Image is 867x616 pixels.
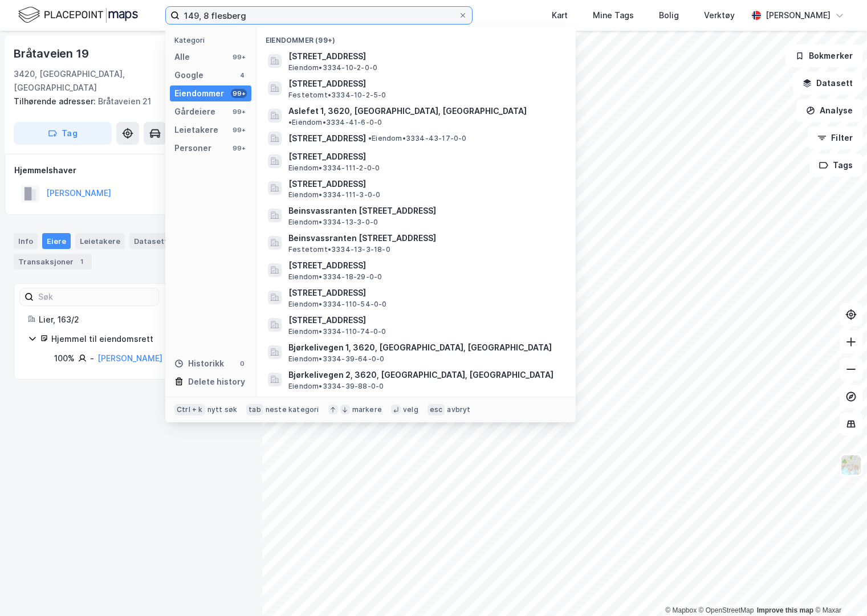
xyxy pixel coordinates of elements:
[180,7,458,24] input: Søk på adresse, matrikkel, gårdeiere, leietakere eller personer
[231,107,247,116] div: 99+
[368,134,467,143] span: Eiendom • 3334-43-17-0-0
[288,327,386,336] span: Eiendom • 3334-110-74-0-0
[288,190,380,199] span: Eiendom • 3334-111-3-0-0
[14,254,92,270] div: Transaksjoner
[174,404,205,415] div: Ctrl + k
[288,91,386,100] span: Festetomt • 3334-10-2-5-0
[288,218,378,227] span: Eiendom • 3334-13-3-0-0
[288,77,562,91] span: [STREET_ADDRESS]
[288,118,292,127] span: •
[174,87,224,100] div: Eiendommer
[51,332,234,346] div: Hjemmel til eiendomsrett
[447,405,470,414] div: avbryt
[288,313,562,327] span: [STREET_ADDRESS]
[90,352,94,365] div: -
[288,63,377,72] span: Eiendom • 3334-10-2-0-0
[288,150,562,164] span: [STREET_ADDRESS]
[97,353,162,363] a: [PERSON_NAME]
[14,233,38,249] div: Info
[34,288,158,305] input: Søk
[288,164,380,173] span: Eiendom • 3334-111-2-0-0
[793,72,862,95] button: Datasett
[238,359,247,368] div: 0
[174,68,203,82] div: Google
[368,134,372,142] span: •
[704,9,735,22] div: Verktøy
[288,286,562,300] span: [STREET_ADDRESS]
[18,5,138,25] img: logo.f888ab2527a4732fd821a326f86c7f29.svg
[39,313,234,327] div: Lier, 163/2
[288,354,384,364] span: Eiendom • 3334-39-64-0-0
[288,231,562,245] span: Beinsvassranten [STREET_ADDRESS]
[231,125,247,134] div: 99+
[76,256,87,267] div: 1
[288,104,527,118] span: Aslefet 1, 3620, [GEOGRAPHIC_DATA], [GEOGRAPHIC_DATA]
[266,405,319,414] div: neste kategori
[288,204,562,218] span: Beinsvassranten [STREET_ADDRESS]
[14,164,248,177] div: Hjemmelshaver
[766,9,831,22] div: [PERSON_NAME]
[288,272,382,282] span: Eiendom • 3334-18-29-0-0
[257,27,576,47] div: Eiendommer (99+)
[174,105,215,119] div: Gårdeiere
[14,44,91,63] div: Bråtaveien 19
[174,36,251,44] div: Kategori
[231,144,247,153] div: 99+
[665,606,697,614] a: Mapbox
[288,368,562,382] span: Bjørkelivegen 2, 3620, [GEOGRAPHIC_DATA], [GEOGRAPHIC_DATA]
[129,233,172,249] div: Datasett
[54,352,75,365] div: 100%
[288,177,562,191] span: [STREET_ADDRESS]
[14,122,112,145] button: Tag
[352,405,382,414] div: markere
[288,341,562,354] span: Bjørkelivegen 1, 3620, [GEOGRAPHIC_DATA], [GEOGRAPHIC_DATA]
[810,561,867,616] iframe: Chat Widget
[809,154,862,177] button: Tags
[699,606,754,614] a: OpenStreetMap
[288,132,366,145] span: [STREET_ADDRESS]
[840,454,862,476] img: Z
[207,405,238,414] div: nytt søk
[288,259,562,272] span: [STREET_ADDRESS]
[785,44,862,67] button: Bokmerker
[246,404,263,415] div: tab
[75,233,125,249] div: Leietakere
[593,9,634,22] div: Mine Tags
[288,118,382,127] span: Eiendom • 3334-41-6-0-0
[188,375,245,389] div: Delete history
[403,405,418,414] div: velg
[174,50,190,64] div: Alle
[796,99,862,122] button: Analyse
[42,233,71,249] div: Eiere
[14,96,98,106] span: Tilhørende adresser:
[288,300,387,309] span: Eiendom • 3334-110-54-0-0
[428,404,445,415] div: esc
[14,95,239,108] div: Bråtaveien 21
[174,141,211,155] div: Personer
[288,245,390,254] span: Festetomt • 3334-13-3-18-0
[552,9,568,22] div: Kart
[14,67,207,95] div: 3420, [GEOGRAPHIC_DATA], [GEOGRAPHIC_DATA]
[174,357,224,370] div: Historikk
[288,382,384,391] span: Eiendom • 3334-39-88-0-0
[757,606,813,614] a: Improve this map
[288,395,562,409] span: [STREET_ADDRESS]
[174,123,218,137] div: Leietakere
[810,561,867,616] div: Kontrollprogram for chat
[238,71,247,80] div: 4
[231,89,247,98] div: 99+
[288,50,562,63] span: [STREET_ADDRESS]
[231,52,247,62] div: 99+
[659,9,679,22] div: Bolig
[808,127,862,149] button: Filter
